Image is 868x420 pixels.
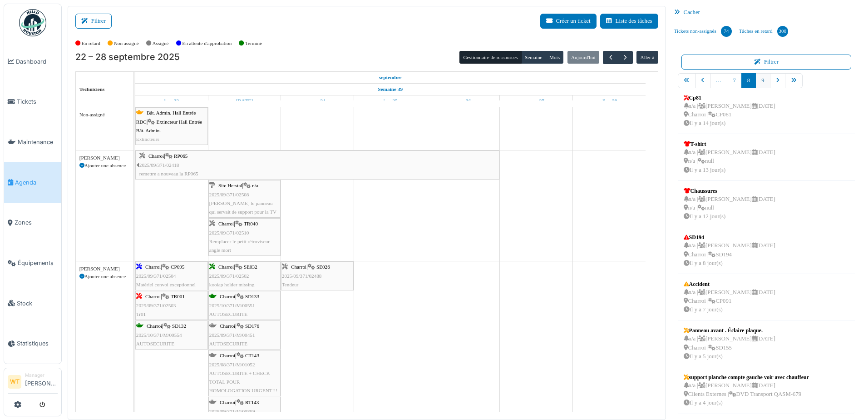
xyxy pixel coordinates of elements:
a: … [710,73,728,88]
div: Non-assigné [79,111,130,119]
span: 2025/09/371/02510 [209,230,249,235]
span: Charroi [220,353,235,358]
span: Remplacer le petit rétroviseur angle mort [209,239,270,253]
span: Tickets [17,97,58,106]
div: | [136,292,207,319]
span: Techniciens [79,86,105,92]
label: Assigné [153,40,169,47]
a: Statistiques [4,324,61,364]
span: Dashboard [16,57,58,66]
div: support planche compte gauche voir avec chauffeur [684,373,809,381]
a: 7 [727,73,741,88]
span: Maintenance [18,138,58,146]
a: 8 [741,73,756,88]
button: Mois [546,51,564,64]
a: 28 septembre 2025 [599,95,619,107]
span: Charroi [145,294,161,299]
a: Accidentn/a |[PERSON_NAME][DATE] Charroi |CP091Il y a 7 jour(s) [681,278,778,317]
span: Charroi [145,264,161,270]
span: Stock [17,299,58,308]
div: Chaussures [684,187,775,195]
span: Statistiques [17,339,58,348]
div: Ajouter une absence [79,162,130,170]
h2: 22 – 28 septembre 2025 [75,52,180,63]
button: Semaine [521,51,546,64]
span: Charroi [147,323,162,329]
span: Zones [15,218,58,227]
span: 2025/10/371/M/00554 [136,332,182,338]
span: 2025/09/371/02503 [136,303,176,308]
button: Filtrer [681,55,852,70]
button: Aujourd'hui [567,51,599,64]
div: n/a | [PERSON_NAME] [DATE] Clients Externes | DVD Transport QASM-679 Il y a 4 jour(s) [684,381,809,408]
a: 24 septembre 2025 [307,95,328,107]
span: Charroi [148,153,164,159]
nav: pager [678,73,855,95]
img: Badge_color-CXgf-gQk.svg [19,9,46,36]
div: Ajouter une absence [79,273,130,280]
a: Cp81n/a |[PERSON_NAME][DATE] Charroi |CP081Il y a 14 jour(s) [681,91,778,130]
label: Non assigné [114,40,139,47]
span: Extincteur Hall Entrée Bât. Admin. [136,119,202,133]
span: Charroi [218,221,234,226]
a: 22 septembre 2025 [377,72,404,83]
div: | [209,220,280,255]
span: 2025/09/371/02488 [282,273,322,279]
span: TR001 [171,294,185,299]
span: 2025/09/371/02502 [209,273,249,279]
div: Accident [684,280,775,288]
span: Charroi [218,264,234,270]
a: Tickets non-assignés [671,19,735,44]
span: Tendeur [282,282,299,287]
span: Charroi [220,323,235,329]
div: Panneau avant . Éclaire plaque. [684,326,775,335]
span: SE032 [244,264,257,270]
span: 2025/08/371/M/01052 [209,362,255,367]
div: | [282,263,353,289]
div: n/a | [PERSON_NAME] [DATE] n/a | null Il y a 13 jour(s) [684,148,775,175]
a: SD194n/a |[PERSON_NAME][DATE] Charroi |SD194Il y a 8 jour(s) [681,231,778,270]
a: Maintenance [4,122,61,162]
div: | [209,351,280,395]
span: SE026 [316,264,330,270]
button: Gestionnaire de ressources [459,51,521,64]
div: 300 [777,26,788,37]
button: Liste des tâches [600,14,658,29]
span: 2025/09/371/02508 [209,192,249,197]
span: 2025/09/371/02504 [136,273,176,279]
span: 2025/09/371/M/00859 [209,409,255,414]
div: Cacher [671,6,863,19]
span: [PERSON_NAME] le panneau qui servait de support pour la TV [209,200,276,215]
span: Agenda [15,178,58,187]
span: n/a [252,183,258,188]
div: n/a | [PERSON_NAME] [DATE] n/a | null Il y a 12 jour(s) [684,195,775,221]
label: En attente d'approbation [182,40,232,47]
a: Semaine 39 [376,84,405,95]
span: Matériel convoi exceptionnel [136,282,196,287]
button: Créer un ticket [540,14,597,29]
div: | [136,322,207,348]
span: SD132 [172,323,186,329]
span: AUTOSECURITE [209,341,247,346]
div: | [139,152,498,178]
span: Site Herstal [218,183,242,188]
span: Équipements [18,259,58,267]
a: 26 septembre 2025 [454,95,473,107]
div: | [209,181,280,216]
li: [PERSON_NAME] [25,372,58,391]
span: Charroi [220,294,235,299]
span: RT143 [245,400,259,405]
a: Stock [4,283,61,324]
button: Suivant [618,51,633,64]
span: SD176 [245,323,259,329]
button: Aller à [636,51,658,64]
div: | [136,263,207,289]
span: Extincteurs [136,136,159,142]
a: Tickets [4,82,61,122]
span: AUTOSECURITE + CHECK TOTAL POUR HOMOLOGATION URGENT!!! [209,370,277,393]
div: Cp81 [684,94,775,102]
a: Panneau avant . Éclaire plaque.n/a |[PERSON_NAME][DATE] Charroi |SD155Il y a 5 jour(s) [681,324,778,363]
button: Filtrer [75,14,112,29]
span: CT143 [245,353,259,358]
